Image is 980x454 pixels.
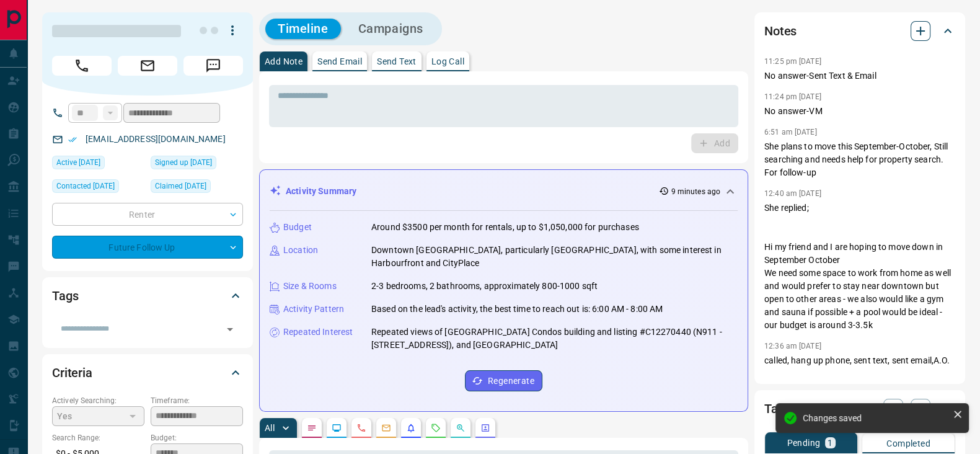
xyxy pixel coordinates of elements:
[56,156,100,169] span: Active [DATE]
[265,19,341,39] button: Timeline
[371,280,598,293] p: 2-3 bedrooms, 2 bathrooms, approximately 800-1000 sqft
[265,424,275,432] p: All
[283,303,344,316] p: Activity Pattern
[151,395,243,406] p: Timeframe:
[764,189,821,198] p: 12:40 am [DATE]
[456,423,466,433] svg: Opportunities
[52,286,78,306] h2: Tags
[52,395,144,406] p: Actively Searching:
[356,423,366,433] svg: Calls
[151,156,243,173] div: Tue Mar 25 2025
[764,354,955,367] p: called, hang up phone, sent text, sent email,A.O.
[265,57,302,66] p: Add Note
[270,180,738,203] div: Activity Summary9 minutes ago
[283,221,312,234] p: Budget
[381,423,391,433] svg: Emails
[371,303,663,316] p: Based on the lead's activity, the best time to reach out is: 6:00 AM - 8:00 AM
[371,244,738,270] p: Downtown [GEOGRAPHIC_DATA], particularly [GEOGRAPHIC_DATA], with some interest in Harbourfront an...
[118,56,177,76] span: Email
[183,56,243,76] span: Message
[346,19,436,39] button: Campaigns
[764,394,955,424] div: Tasks
[332,423,342,433] svg: Lead Browsing Activity
[317,57,362,66] p: Send Email
[283,244,318,257] p: Location
[155,156,212,169] span: Signed up [DATE]
[764,128,817,136] p: 6:51 am [DATE]
[671,186,720,197] p: 9 minutes ago
[764,57,821,66] p: 11:25 pm [DATE]
[886,439,930,448] p: Completed
[283,326,353,339] p: Repeated Interest
[465,370,542,391] button: Regenerate
[431,57,464,66] p: Log Call
[52,363,92,383] h2: Criteria
[151,432,243,443] p: Budget:
[52,156,144,173] div: Sat Sep 06 2025
[371,326,738,352] p: Repeated views of [GEOGRAPHIC_DATA] Condos building and listing #C12270440 (N911 - [STREET_ADDRES...
[307,423,317,433] svg: Notes
[764,140,955,179] p: She plans to move this September-October, Still searching and needs help for property search. For...
[221,321,239,338] button: Open
[56,180,115,192] span: Contacted [DATE]
[764,21,797,41] h2: Notes
[828,438,832,447] p: 1
[52,203,243,226] div: Renter
[52,432,144,443] p: Search Range:
[764,105,955,118] p: No answer-VM
[764,69,955,82] p: No answer-Sent Text & Email
[286,185,356,198] p: Activity Summary
[377,57,417,66] p: Send Text
[52,281,243,311] div: Tags
[86,134,226,144] a: [EMAIL_ADDRESS][DOMAIN_NAME]
[480,423,490,433] svg: Agent Actions
[52,56,112,76] span: Call
[283,280,337,293] p: Size & Rooms
[764,202,955,332] p: She replied; Hi my friend and I are hoping to move down in September October We need some space t...
[371,221,639,234] p: Around $3500 per month for rentals, up to $1,050,000 for purchases
[431,423,441,433] svg: Requests
[787,438,820,447] p: Pending
[52,406,144,426] div: Yes
[52,179,144,197] div: Thu Sep 04 2025
[68,135,77,144] svg: Email Verified
[764,342,821,350] p: 12:36 am [DATE]
[764,399,796,419] h2: Tasks
[155,180,206,192] span: Claimed [DATE]
[52,236,243,259] div: Future Follow Up
[52,358,243,388] div: Criteria
[803,413,948,423] div: Changes saved
[764,92,821,101] p: 11:24 pm [DATE]
[764,16,955,46] div: Notes
[406,423,416,433] svg: Listing Alerts
[151,179,243,197] div: Tue Mar 25 2025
